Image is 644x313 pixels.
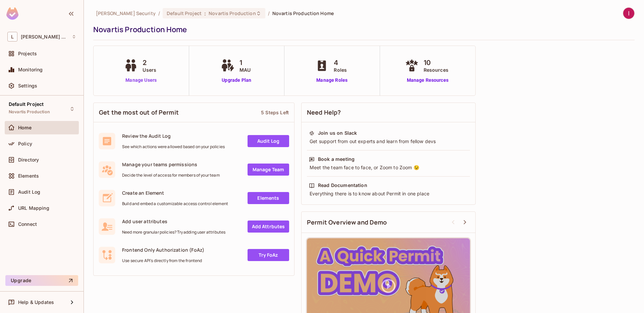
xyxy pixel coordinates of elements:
[261,109,289,116] div: 5 Steps Left
[18,83,37,88] span: Settings
[334,58,347,68] span: 4
[248,221,289,233] a: Add Attrbutes
[122,247,204,253] span: Frontend Only Authorization (FoAz)
[404,77,452,84] a: Manage Resources
[18,222,37,227] span: Connect
[209,10,256,16] span: Novartis Production
[424,58,448,68] span: 10
[122,161,220,168] span: Manage your teams permissions
[18,300,54,305] span: Help & Updates
[318,130,357,136] div: Join us on Slack
[307,108,341,117] span: Need Help?
[272,10,334,16] span: Novartis Production Home
[334,66,347,73] span: Roles
[309,164,468,171] div: Meet the team face to face, or Zoom to Zoom 😉
[122,218,225,225] span: Add user attributes
[122,77,160,84] a: Manage Users
[7,32,17,42] span: L
[18,157,39,163] span: Directory
[167,10,202,16] span: Default Project
[96,10,156,16] span: the active workspace
[318,156,355,163] div: Book a meeting
[219,77,254,84] a: Upgrade Plan
[21,34,68,40] span: Workspace: Lumia Security
[143,66,156,73] span: Users
[18,205,49,211] span: URL Mapping
[248,192,289,204] a: Elements
[424,66,448,73] span: Resources
[268,10,270,16] li: /
[314,77,350,84] a: Manage Roles
[6,7,18,20] img: SReyMgAAAABJRU5ErkJggg==
[122,190,228,196] span: Create an Element
[204,11,206,16] span: :
[18,141,32,146] span: Policy
[239,66,251,73] span: MAU
[122,173,220,178] span: Decide the level of access for members of your team
[18,67,43,72] span: Monitoring
[18,189,40,195] span: Audit Log
[158,10,160,16] li: /
[99,108,179,117] span: Get the most out of Permit
[143,58,156,68] span: 2
[239,58,251,68] span: 1
[307,218,387,227] span: Permit Overview and Demo
[122,258,204,263] span: Use secure API's directly from the frontend
[122,144,225,149] span: See which actions were allowed based on your policies
[248,164,289,176] a: Manage Team
[309,138,468,145] div: Get support from out experts and learn from fellow devs
[122,201,228,206] span: Build and embed a customizable access control element
[9,109,50,115] span: Novartis Production
[9,102,44,107] span: Default Project
[5,275,78,286] button: Upgrade
[248,135,289,147] a: Audit Log
[18,173,39,179] span: Elements
[309,190,468,197] div: Everything there is to know about Permit in one place
[18,125,32,130] span: Home
[122,230,225,235] span: Need more granular policies? Try adding user attributes
[93,24,631,35] div: Novartis Production Home
[18,51,37,56] span: Projects
[122,133,225,139] span: Review the Audit Log
[248,249,289,261] a: Try FoAz
[318,182,367,189] div: Read Documentation
[623,8,634,19] img: Itay Nahum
